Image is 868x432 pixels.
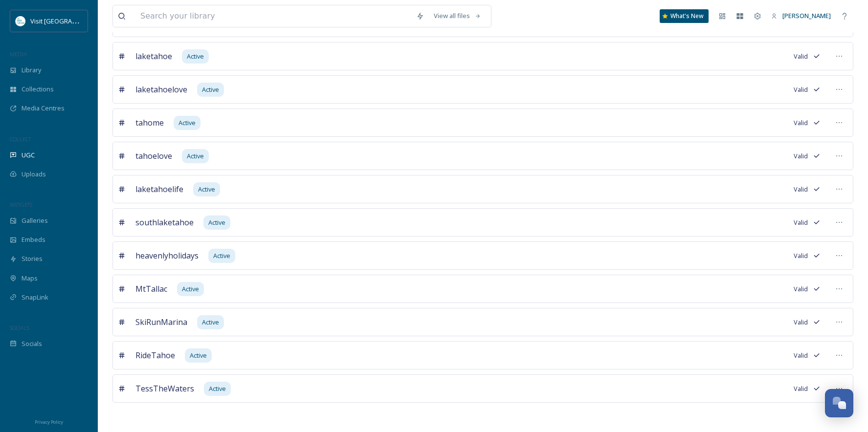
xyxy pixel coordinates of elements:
[35,419,63,425] span: Privacy Policy
[782,11,831,20] span: [PERSON_NAME]
[22,151,35,160] span: UGC
[794,118,808,128] span: Valid
[208,218,225,227] span: Active
[660,9,709,23] a: What's New
[202,85,219,94] span: Active
[182,284,199,294] span: Active
[794,185,808,194] span: Valid
[429,6,486,25] a: View all files
[209,384,226,393] span: Active
[22,170,46,179] span: Uploads
[135,50,172,62] span: laketahoe
[794,52,808,61] span: Valid
[213,251,230,260] span: Active
[30,16,106,25] span: Visit [GEOGRAPHIC_DATA]
[135,316,187,328] span: SkiRunMarina
[187,52,204,61] span: Active
[825,389,853,417] button: Open Chat
[22,254,43,263] span: Stories
[22,216,48,225] span: Galleries
[22,339,42,348] span: Socials
[22,85,54,94] span: Collections
[135,216,194,228] span: southlaketahoe
[178,118,196,128] span: Active
[794,218,808,227] span: Valid
[135,349,175,361] span: RideTahoe
[766,6,836,25] a: [PERSON_NAME]
[135,117,164,129] span: tahome
[794,85,808,94] span: Valid
[135,150,172,162] span: tahoelove
[190,351,207,360] span: Active
[794,351,808,360] span: Valid
[35,415,63,427] a: Privacy Policy
[22,65,41,75] span: Library
[794,151,808,161] span: Valid
[10,50,27,58] span: MEDIA
[22,274,38,283] span: Maps
[22,235,45,244] span: Embeds
[198,185,215,194] span: Active
[794,284,808,294] span: Valid
[135,84,187,95] span: laketahoelove
[794,318,808,327] span: Valid
[135,5,411,27] input: Search your library
[135,183,183,195] span: laketahoelife
[187,151,204,161] span: Active
[22,293,48,302] span: SnapLink
[794,384,808,393] span: Valid
[202,318,219,327] span: Active
[10,201,32,208] span: WIDGETS
[794,251,808,260] span: Valid
[22,104,65,113] span: Media Centres
[16,16,25,26] img: download.jpeg
[10,324,29,331] span: SOCIALS
[135,383,194,394] span: TessTheWaters
[10,135,31,143] span: COLLECT
[135,283,167,295] span: MtTallac
[135,250,199,261] span: heavenlyholidays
